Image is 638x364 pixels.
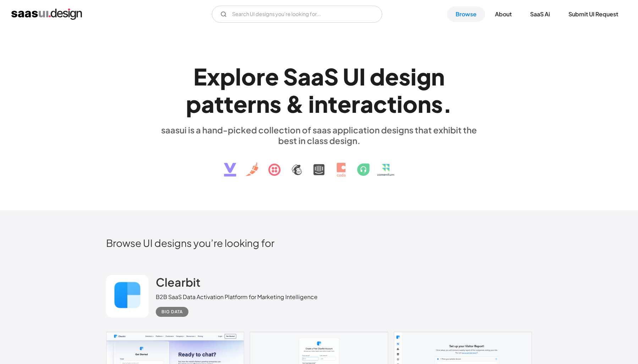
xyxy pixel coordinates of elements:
[447,6,485,22] a: Browse
[314,90,328,117] div: n
[431,90,443,117] div: s
[486,6,520,22] a: About
[156,275,200,293] a: Clearbit
[418,90,431,117] div: n
[161,308,183,316] div: Big Data
[241,63,256,90] div: o
[283,63,298,90] div: S
[265,63,279,90] div: e
[212,6,382,23] form: Email Form
[403,90,418,117] div: o
[256,90,270,117] div: n
[233,90,247,117] div: e
[343,63,359,90] div: U
[324,63,339,90] div: S
[256,63,265,90] div: r
[156,125,482,146] div: saasui is a hand-picked collection of saas application designs that exhibit the best in class des...
[373,90,387,117] div: c
[431,63,445,90] div: n
[311,63,324,90] div: a
[224,90,233,117] div: t
[351,90,360,117] div: r
[385,63,399,90] div: e
[360,90,373,117] div: a
[443,90,452,117] div: .
[11,9,82,20] a: home
[308,90,314,117] div: i
[156,293,318,301] div: B2B SaaS Data Activation Platform for Marketing Intelligence
[560,6,627,22] a: Submit UI Request
[212,6,382,23] input: Search UI designs you're looking for...
[156,63,482,117] h1: Explore SaaS UI design patterns & interactions.
[359,63,365,90] div: I
[417,63,431,90] div: g
[235,63,241,90] div: l
[411,63,417,90] div: i
[397,90,403,117] div: i
[298,63,311,90] div: a
[370,63,385,90] div: d
[156,275,200,289] h2: Clearbit
[220,63,235,90] div: p
[337,90,351,117] div: e
[193,63,207,90] div: E
[387,90,397,117] div: t
[207,63,220,90] div: x
[270,90,281,117] div: s
[522,6,559,22] a: SaaS Ai
[186,90,201,117] div: p
[211,146,427,183] img: text, icon, saas logo
[286,90,304,117] div: &
[328,90,337,117] div: t
[247,90,256,117] div: r
[201,90,214,117] div: a
[214,90,224,117] div: t
[399,63,411,90] div: s
[106,237,532,249] h2: Browse UI designs you’re looking for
